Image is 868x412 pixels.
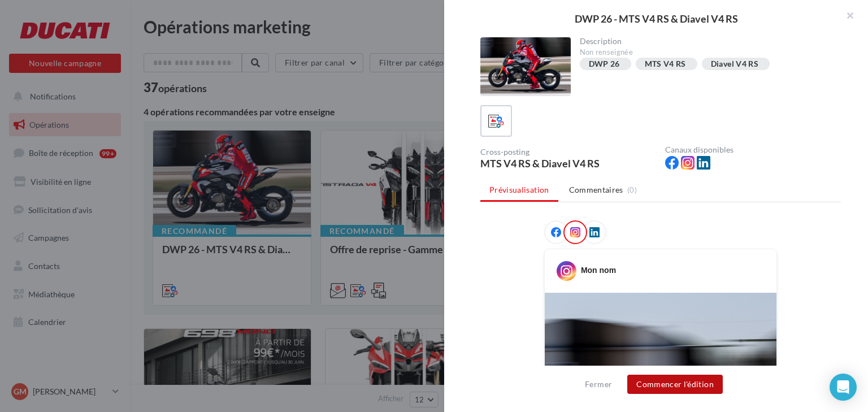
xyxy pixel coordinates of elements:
[462,14,850,24] div: DWP 26 - MTS V4 RS & Diavel V4 RS
[627,375,723,394] button: Commencer l'édition
[589,60,620,68] div: DWP 26
[569,184,623,196] span: Commentaires
[830,374,857,401] div: Open Intercom Messenger
[580,37,832,45] div: Description
[711,60,758,68] div: Diavel V4 RS
[645,60,686,68] div: MTS V4 RS
[580,378,617,391] button: Fermer
[480,158,656,168] div: MTS V4 RS & Diavel V4 RS
[580,47,832,58] div: Non renseignée
[627,185,637,194] span: (0)
[480,148,656,156] div: Cross-posting
[581,264,616,276] div: Mon nom
[665,146,841,154] div: Canaux disponibles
